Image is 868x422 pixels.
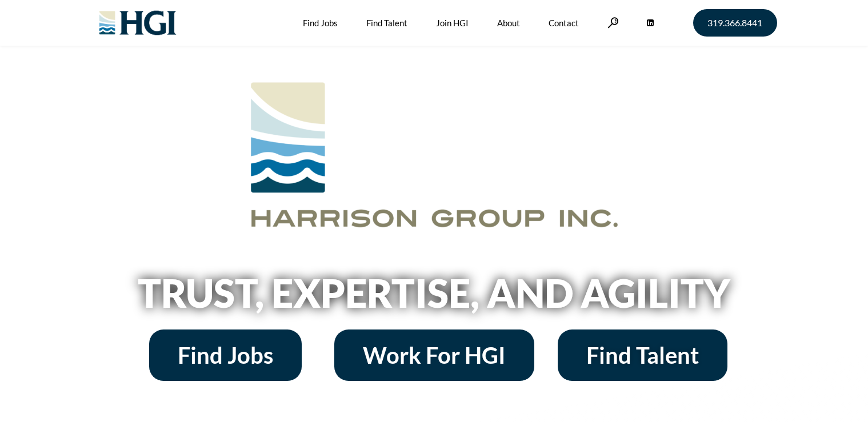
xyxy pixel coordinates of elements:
[149,329,302,381] a: Find Jobs
[363,344,506,367] span: Work For HGI
[707,18,762,27] span: 319.366.8441
[558,329,727,381] a: Find Talent
[334,329,534,381] a: Work For HGI
[607,17,619,28] a: Search
[178,344,273,367] span: Find Jobs
[586,344,699,367] span: Find Talent
[693,9,777,37] a: 319.366.8441
[109,274,760,312] h2: Trust, Expertise, and Agility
